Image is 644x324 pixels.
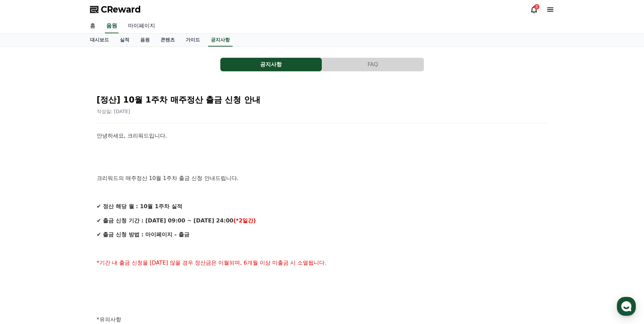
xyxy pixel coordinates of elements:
[114,34,135,47] a: 실적
[90,4,141,15] a: CReward
[62,226,70,231] span: 대화
[220,58,322,71] button: 공지사항
[534,4,539,10] div: 3
[97,217,234,224] strong: ✔ 출금 신청 기간 : [DATE] 09:00 ~ [DATE] 24:00
[97,131,548,140] p: 안녕하세요, 크리워드입니다.
[45,215,88,232] a: 대화
[123,19,161,33] a: 마이페이지
[135,34,155,47] a: 음원
[180,34,205,47] a: 가이드
[2,215,45,232] a: 홈
[97,203,182,210] strong: ✔ 정산 해당 월 : 10월 1주차 실적
[97,109,130,114] span: 작성일: [DATE]
[21,226,25,231] span: 홈
[85,34,114,47] a: 대시보드
[105,226,113,231] span: 설정
[530,5,538,14] a: 3
[105,19,118,33] a: 음원
[97,94,548,105] h2: [정산] 10월 1주차 매주정산 출금 신청 안내
[97,316,121,323] span: *유의사항
[97,231,189,238] strong: ✔ 출금 신청 방법 : 마이페이지 - 출금
[88,215,130,232] a: 설정
[85,19,101,33] a: 홈
[322,58,424,71] button: FAQ
[97,259,327,266] span: *기간 내 출금 신청을 [DATE] 않을 경우 정산금은 이월되며, 6개월 이상 미출금 시 소멸됩니다.
[101,4,141,15] span: CReward
[233,217,256,224] strong: (*2일간)
[155,34,180,47] a: 콘텐츠
[208,34,233,47] a: 공지사항
[97,174,548,183] p: 크리워드의 매주정산 10월 1주차 출금 신청 안내드립니다.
